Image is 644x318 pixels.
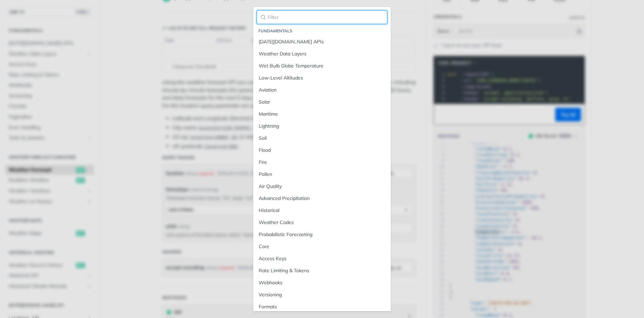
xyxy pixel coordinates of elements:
[257,145,387,156] a: Flood
[257,157,387,168] a: Fire
[259,62,385,70] div: Wet Bulb Globe Temperature
[259,303,385,310] div: Formats
[259,279,385,286] div: Webhooks
[259,86,385,94] div: Aviation
[257,132,387,144] a: Soil
[257,229,387,240] a: Probabilistic Forecasting
[257,193,387,204] a: Advanced Precipitation
[259,110,385,118] div: Maritime
[259,74,385,82] div: Low-Level Altitudes
[259,243,385,250] div: Core
[259,50,385,57] div: Weather Data Layers
[257,277,387,288] a: Webhooks
[257,253,387,264] a: Access Keys
[257,205,387,216] a: Historical
[259,207,385,214] div: Historical
[259,38,385,45] div: [DATE][DOMAIN_NAME] APIs
[259,291,385,298] div: Versioning
[257,181,387,192] a: Air Quality
[257,48,387,60] a: Weather Data Layers
[257,108,387,120] a: Maritime
[257,10,387,24] input: Filter
[259,147,385,154] div: Flood
[257,289,387,300] a: Versioning
[259,195,385,202] div: Advanced Precipitation
[257,36,387,47] a: [DATE][DOMAIN_NAME] APIs
[257,301,387,312] a: Formats
[259,231,385,238] div: Probabilistic Forecasting
[257,84,387,96] a: Aviation
[257,96,387,108] a: Solar
[257,265,387,276] a: Rate Limiting & Tokens
[257,72,387,84] a: Low-Level Altitudes
[257,241,387,252] a: Core
[257,60,387,72] a: Wet Bulb Globe Temperature
[258,28,387,34] li: Fundamentals
[259,123,385,130] div: Lightning
[259,135,385,142] div: Soil
[257,217,387,228] a: Weather Codes
[259,219,385,226] div: Weather Codes
[259,171,385,178] div: Pollen
[259,159,385,166] div: Fire
[259,267,385,274] div: Rate Limiting & Tokens
[257,120,387,132] a: Lightning
[259,98,385,106] div: Solar
[259,255,385,262] div: Access Keys
[259,183,385,190] div: Air Quality
[257,169,387,180] a: Pollen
